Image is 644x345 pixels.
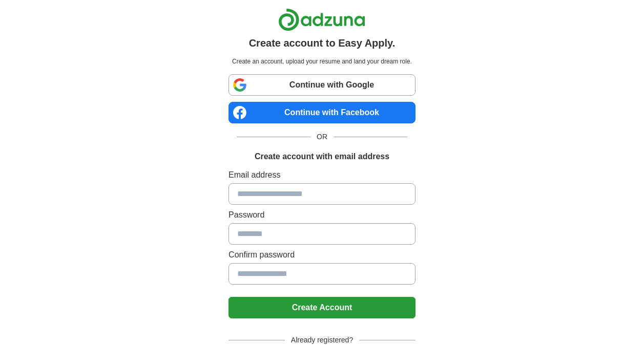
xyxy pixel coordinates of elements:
p: Create an account, upload your resume and land your dream role. [231,57,413,66]
img: Adzuna logo [278,8,365,31]
button: Create Account [228,297,416,318]
a: Continue with Facebook [228,102,416,123]
label: Password [228,209,416,221]
a: Continue with Google [228,74,416,96]
h1: Create account with email address [255,150,389,163]
h1: Create account to Easy Apply. [249,35,396,51]
label: Email address [228,169,416,181]
span: OR [310,132,334,142]
label: Confirm password [228,249,416,261]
